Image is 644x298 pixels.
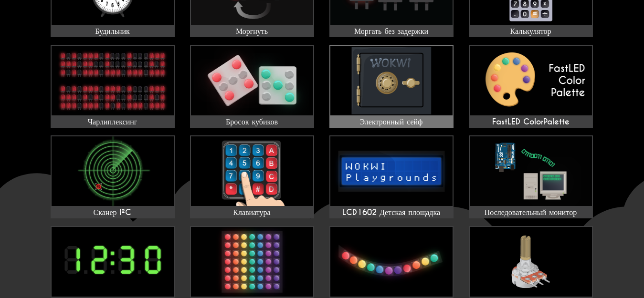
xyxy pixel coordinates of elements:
img: Потенциометр [470,227,592,297]
font: LCD1602 Детская площадка [342,207,440,217]
a: FastLED ColorPalette [469,45,593,128]
img: Матрица NeoPixel [191,227,313,297]
a: Клавиатура [190,135,314,218]
img: Сканер I²C [52,136,174,206]
font: Калькулятор [510,26,551,36]
font: Моргать без задержки [354,26,428,36]
img: FastLED ColorPalette [470,46,592,115]
font: Клавиатура [233,207,270,217]
font: Чарлиплексинг [88,117,137,127]
img: Последовательный монитор [470,136,592,206]
img: LCD1602 Детская площадка [330,136,453,206]
img: Чарлиплексинг [52,46,174,115]
a: LCD1602 Детская площадка [329,135,454,218]
a: Чарлиплексинг [51,45,175,128]
font: Электронный сейф [360,117,423,127]
a: Последовательный монитор [469,135,593,218]
img: Электронный сейф [330,46,453,115]
img: 7-сегментные часы [52,227,174,297]
a: Электронный сейф [329,45,454,128]
a: Сканер I²C [51,135,175,218]
img: NeoPixel Strip [330,227,453,297]
font: Последовательный монитор [485,207,577,217]
font: Будильник [95,26,130,36]
font: Моргнуть [236,26,268,36]
img: Клавиатура [191,136,313,206]
img: Бросок кубиков [191,46,313,115]
font: Бросок кубиков [226,117,278,127]
font: FastLED ColorPalette [492,117,570,127]
font: Сканер I²C [94,207,132,217]
a: Бросок кубиков [190,45,314,128]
